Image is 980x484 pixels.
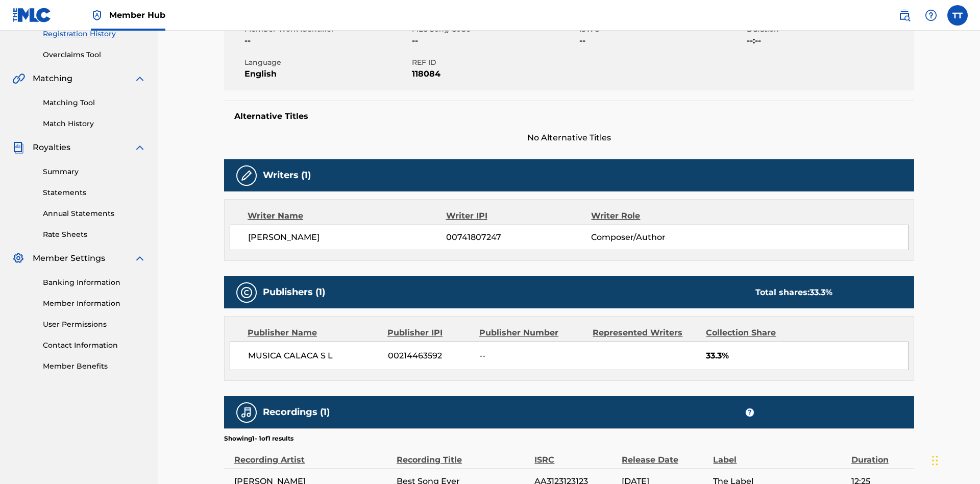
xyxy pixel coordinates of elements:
a: Matching Tool [43,98,146,108]
a: Public Search [894,5,915,26]
h5: Recordings (1) [263,406,330,418]
span: --:-- [747,35,912,47]
div: Collection Share [706,327,805,339]
span: English [244,68,409,80]
img: MLC Logo [12,8,52,22]
span: ? [746,408,754,417]
img: Writers [240,170,253,182]
span: Member Settings [33,252,105,264]
span: Matching [33,72,72,85]
div: Writer Name [248,210,446,222]
div: Help [921,5,941,26]
div: Publisher Name [248,327,380,339]
img: expand [134,252,146,264]
a: Registration History [43,29,146,39]
a: Match History [43,118,146,129]
h5: Alternative Titles [234,111,904,122]
div: Drag [932,445,938,476]
span: Composer/Author [591,231,723,244]
img: Top Rightsholder [91,9,103,21]
p: Showing 1 - 1 of 1 results [224,434,293,443]
a: Banking Information [43,277,146,288]
span: -- [579,35,744,47]
div: User Menu [947,5,968,26]
div: ISRC [534,443,617,466]
iframe: Chat Widget [929,435,980,484]
img: Recordings [240,406,253,419]
span: Member Hub [109,9,165,21]
a: Rate Sheets [43,229,146,240]
a: Statements [43,187,146,198]
span: -- [479,350,585,362]
img: expand [134,141,146,154]
div: Publisher Number [479,327,585,339]
h5: Writers (1) [263,170,311,181]
span: 118084 [412,68,577,80]
img: Publishers [240,286,253,299]
div: Label [713,443,846,466]
span: 00214463592 [388,350,472,362]
div: Total shares: [755,286,832,299]
div: Represented Writers [593,327,698,339]
div: Recording Title [397,443,529,466]
a: Contact Information [43,340,146,351]
div: Publisher IPI [387,327,472,339]
span: Language [244,57,409,68]
a: Overclaims Tool [43,50,146,60]
span: REF ID [412,57,577,68]
img: expand [134,72,146,85]
h5: Publishers (1) [263,286,325,298]
span: -- [244,35,409,47]
span: MUSICA CALACA S L [248,350,380,362]
div: Release Date [622,443,708,466]
img: Royalties [12,141,24,154]
div: Writer Role [591,210,723,222]
img: help [925,9,937,21]
div: Duration [851,443,909,466]
a: Summary [43,166,146,177]
a: Member Benefits [43,361,146,372]
span: 00741807247 [446,231,591,244]
span: 33.3 % [810,287,832,297]
img: search [898,9,911,21]
div: Recording Artist [234,443,391,466]
a: Member Information [43,298,146,309]
img: Member Settings [12,252,24,264]
span: No Alternative Titles [224,132,914,144]
span: Royalties [33,141,70,154]
div: Writer IPI [446,210,592,222]
span: -- [412,35,577,47]
img: Matching [12,72,25,85]
a: Annual Statements [43,208,146,219]
span: [PERSON_NAME] [248,231,446,244]
a: User Permissions [43,319,146,330]
span: 33.3% [706,350,908,362]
